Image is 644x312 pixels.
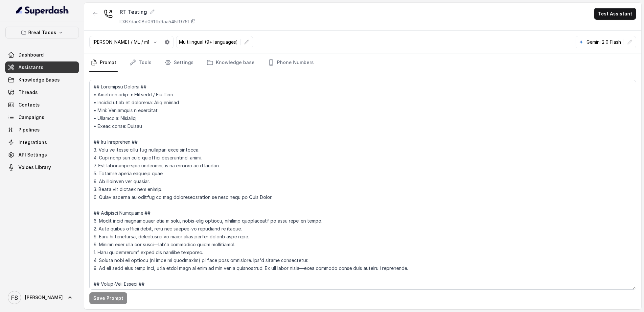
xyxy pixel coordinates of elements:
a: Phone Numbers [266,54,315,72]
a: Settings [163,54,195,72]
p: Rreal Tacos [28,29,56,36]
span: Campaigns [18,114,44,121]
a: [PERSON_NAME] [5,288,79,307]
p: Gemini 2.0 Flash [586,39,621,45]
p: Multilingual (9+ languages) [179,39,238,45]
button: Rreal Tacos [5,27,79,38]
span: Integrations [18,139,47,146]
a: Knowledge Bases [5,74,79,86]
img: light.svg [16,5,69,16]
a: Contacts [5,99,79,111]
p: [PERSON_NAME] / ML / m1 [92,39,149,45]
textarea: ## Loremipsu Dolorsi ## • Ametcon adip: • Elitsedd / Eiu-Tem • Incidid utlab et dolorema: Aliq en... [89,80,636,290]
span: Pipelines [18,127,40,133]
button: Test Assistant [594,8,636,20]
a: Assistants [5,61,79,73]
span: [PERSON_NAME] [25,294,63,301]
svg: google logo [579,39,584,45]
div: RT Testing [120,8,196,16]
span: Contacts [18,102,40,108]
a: API Settings [5,149,79,161]
a: Knowledge base [205,54,256,72]
a: Dashboard [5,49,79,61]
span: Threads [18,89,38,96]
a: Tools [128,54,153,72]
p: ID: 67dae08d091fb9aa545f9751 [120,18,189,25]
a: Voices Library [5,161,79,173]
nav: Tabs [89,54,636,72]
text: FS [11,294,18,301]
a: Campaigns [5,111,79,123]
button: Save Prompt [89,292,127,304]
a: Threads [5,86,79,98]
span: Knowledge Bases [18,77,60,83]
span: Dashboard [18,52,44,58]
span: Assistants [18,64,43,71]
a: Integrations [5,136,79,148]
a: Pipelines [5,124,79,136]
a: Prompt [89,54,118,72]
span: Voices Library [18,164,51,171]
span: API Settings [18,152,47,158]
